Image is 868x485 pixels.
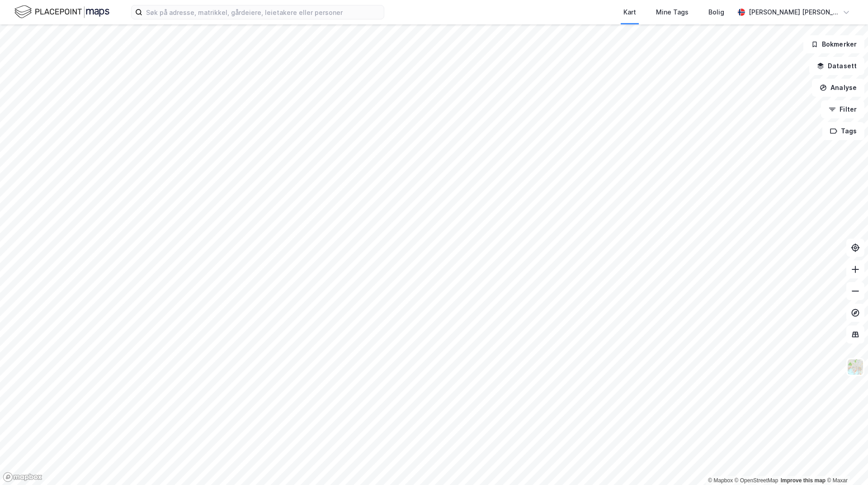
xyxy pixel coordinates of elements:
[823,442,868,485] div: Kontrollprogram for chat
[749,7,839,18] div: [PERSON_NAME] [PERSON_NAME]
[781,477,826,484] a: Improve this map
[708,477,733,484] a: Mapbox
[14,4,109,20] img: logo.f888ab2527a4732fd821a326f86c7f29.svg
[142,5,384,19] input: Søk på adresse, matrikkel, gårdeiere, leietakere eller personer
[823,442,868,485] iframe: Chat Widget
[812,79,864,97] button: Analyse
[623,7,636,18] div: Kart
[735,477,778,484] a: OpenStreetMap
[822,122,864,140] button: Tags
[803,35,864,53] button: Bokmerker
[821,100,864,118] button: Filter
[847,358,864,376] img: Z
[656,7,689,18] div: Mine Tags
[708,7,724,18] div: Bolig
[3,472,42,482] a: Mapbox homepage
[809,57,864,75] button: Datasett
